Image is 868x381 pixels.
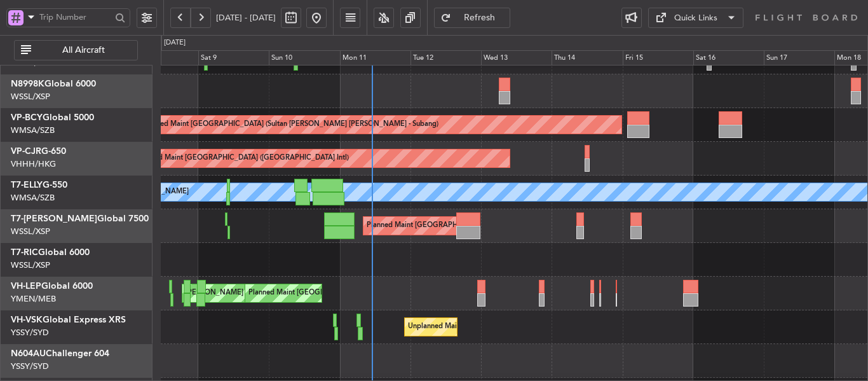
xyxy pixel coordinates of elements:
[198,50,269,66] div: Sat 9
[11,91,50,102] a: WSSL/XSP
[137,149,349,168] div: Planned Maint [GEOGRAPHIC_DATA] ([GEOGRAPHIC_DATA] Intl)
[11,147,66,156] a: VP-CJRG-650
[11,181,67,190] a: T7-ELLYG-550
[142,115,438,134] div: Planned Maint [GEOGRAPHIC_DATA] (Sultan [PERSON_NAME] [PERSON_NAME] - Subang)
[410,50,481,66] div: Tue 12
[340,50,410,66] div: Mon 11
[693,50,764,66] div: Sat 16
[481,50,552,66] div: Wed 13
[11,226,50,237] a: WSSL/XSP
[11,248,38,257] span: T7-RIC
[14,40,138,60] button: All Aircraft
[128,50,198,66] div: Fri 8
[164,38,186,48] div: [DATE]
[367,216,567,235] div: Planned Maint [GEOGRAPHIC_DATA] ([GEOGRAPHIC_DATA])
[216,12,276,24] span: [DATE] - [DATE]
[11,327,49,338] a: YSSY/SYD
[11,293,56,305] a: YMEN/MEB
[623,50,693,66] div: Fri 15
[11,125,55,136] a: WMSA/SZB
[434,8,510,28] button: Refresh
[552,50,622,66] div: Thu 14
[11,315,43,324] span: VH-VSK
[11,214,97,223] span: T7-[PERSON_NAME]
[11,315,126,324] a: VH-VSKGlobal Express XRS
[39,8,111,27] input: Trip Number
[11,158,56,170] a: VHHH/HKG
[34,46,133,55] span: All Aircraft
[454,13,506,22] span: Refresh
[648,8,743,28] button: Quick Links
[11,282,41,291] span: VH-LEP
[11,181,43,190] span: T7-ELLY
[674,12,717,25] div: Quick Links
[11,80,44,88] span: N8998K
[269,50,339,66] div: Sun 10
[11,282,93,291] a: VH-LEPGlobal 6000
[11,361,49,372] a: YSSY/SYD
[248,284,491,303] div: Planned Maint [GEOGRAPHIC_DATA] ([GEOGRAPHIC_DATA] International)
[11,192,55,204] a: WMSA/SZB
[11,113,43,122] span: VP-BCY
[11,147,41,156] span: VP-CJR
[11,80,96,88] a: N8998KGlobal 6000
[408,317,564,336] div: Unplanned Maint Sydney ([PERSON_NAME] Intl)
[11,248,90,257] a: T7-RICGlobal 6000
[764,50,834,66] div: Sun 17
[11,260,50,271] a: WSSL/XSP
[11,349,46,358] span: N604AU
[11,113,94,122] a: VP-BCYGlobal 5000
[11,349,109,358] a: N604AUChallenger 604
[11,214,149,223] a: T7-[PERSON_NAME]Global 7500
